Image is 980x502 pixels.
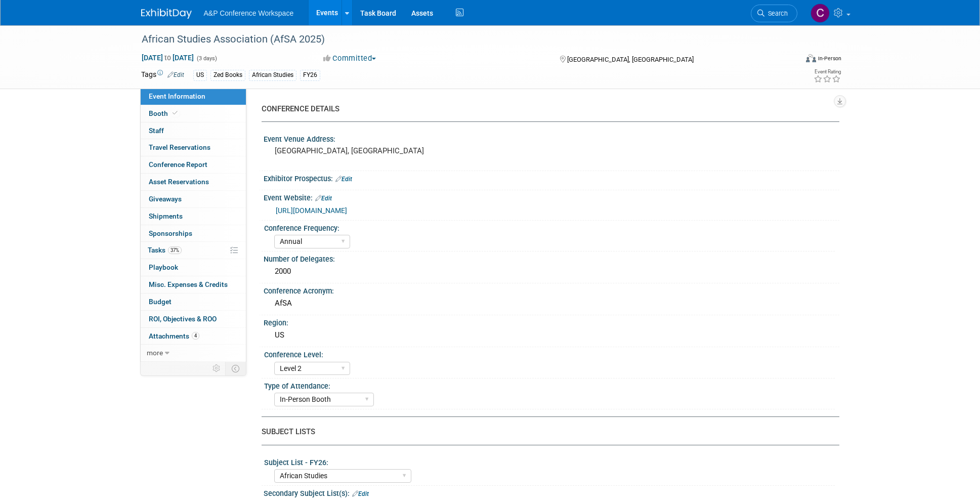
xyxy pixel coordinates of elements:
span: Staff [149,127,164,135]
button: Committed [320,53,380,64]
a: Edit [352,490,369,497]
a: Staff [141,122,246,139]
div: FY26 [300,70,320,80]
a: Booth [141,105,246,122]
span: Tasks [148,246,182,254]
div: African Studies Association (AfSA 2025) [138,30,782,49]
a: Misc. Expenses & Credits [141,276,246,293]
span: Booth [149,109,180,117]
pre: [GEOGRAPHIC_DATA], [GEOGRAPHIC_DATA] [275,146,492,155]
span: (3 days) [196,55,217,62]
span: A&P Conference Workspace [204,9,294,17]
div: US [271,327,832,343]
img: ExhibitDay [141,9,192,19]
div: In-Person [818,55,841,62]
div: African Studies [249,70,296,80]
div: Event Website: [264,190,839,203]
span: Conference Report [149,160,207,169]
a: Event Information [141,88,246,105]
a: Sponsorships [141,225,246,242]
a: [URL][DOMAIN_NAME] [276,206,347,215]
div: Type of Attendance: [264,379,835,391]
div: Zed Books [210,70,245,80]
a: Search [751,5,797,22]
a: Edit [167,71,184,78]
img: Christine Ritchlin [811,4,830,23]
div: Conference Acronym: [264,283,839,296]
a: Giveaways [141,191,246,207]
img: Format-Inperson.png [806,54,816,62]
div: Secondary Subject List(s): [264,486,839,499]
a: Attachments4 [141,328,246,345]
a: ROI, Objectives & ROO [141,311,246,327]
span: [DATE] [DATE] [141,53,194,62]
a: Asset Reservations [141,174,246,190]
div: Subject List - FY26: [264,455,835,468]
div: AfSA [271,296,832,311]
a: more [141,345,246,361]
span: ROI, Objectives & ROO [149,315,217,323]
span: Shipments [149,212,183,220]
span: Attachments [149,332,199,340]
span: Travel Reservations [149,143,210,151]
div: Region: [264,315,839,328]
div: US [193,70,207,80]
div: SUBJECT LISTS [262,427,832,437]
div: Number of Delegates: [264,252,839,264]
div: Conference Level: [264,347,835,360]
div: Event Format [738,53,842,68]
a: Budget [141,294,246,310]
td: Tags [141,69,184,81]
a: Edit [315,195,332,202]
span: Misc. Expenses & Credits [149,280,228,288]
div: Event Rating [814,69,841,74]
div: Event Venue Address: [264,132,839,144]
span: 37% [168,246,182,254]
a: Playbook [141,259,246,276]
span: 4 [192,332,199,340]
a: Tasks37% [141,242,246,259]
span: Giveaways [149,195,182,203]
span: Playbook [149,263,178,271]
span: Budget [149,298,172,306]
div: 2000 [271,264,832,279]
a: Travel Reservations [141,139,246,156]
span: more [147,349,163,357]
span: [GEOGRAPHIC_DATA], [GEOGRAPHIC_DATA] [567,56,694,63]
a: Conference Report [141,156,246,173]
span: Event Information [149,92,205,100]
i: Booth reservation complete [173,110,178,116]
span: Asset Reservations [149,178,209,186]
td: Personalize Event Tab Strip [208,362,226,375]
span: Search [764,10,788,17]
a: Shipments [141,208,246,225]
td: Toggle Event Tabs [225,362,246,375]
span: to [163,54,173,62]
a: Edit [335,176,352,183]
div: Conference Frequency: [264,221,835,233]
div: Exhibitor Prospectus: [264,171,839,184]
div: CONFERENCE DETAILS [262,104,832,114]
span: Sponsorships [149,229,192,237]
